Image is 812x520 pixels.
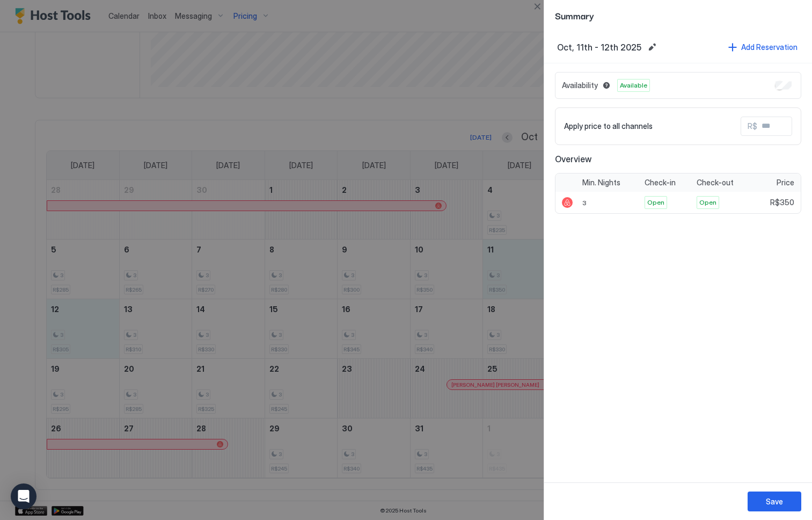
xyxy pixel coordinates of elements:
[699,198,716,207] span: Open
[557,42,641,53] span: Oct, 11th - 12th 2025
[555,9,801,22] span: Summary
[600,79,613,92] button: Blocked dates override all pricing rules and remain unavailable until manually unblocked
[555,154,801,164] span: Overview
[645,178,676,187] span: Check-in
[727,40,799,54] button: Add Reservation
[564,121,653,131] span: Apply price to all channels
[697,178,734,187] span: Check-out
[766,496,783,507] div: Save
[647,198,664,207] span: Open
[770,198,794,207] span: R$350
[777,178,794,187] span: Price
[748,121,757,131] span: R$
[582,178,620,187] span: Min. Nights
[582,199,587,207] span: 3
[741,41,798,53] div: Add Reservation
[562,81,598,90] span: Availability
[748,492,801,511] button: Save
[620,81,647,90] span: Available
[646,41,659,54] button: Edit date range
[11,483,36,509] div: Open Intercom Messenger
